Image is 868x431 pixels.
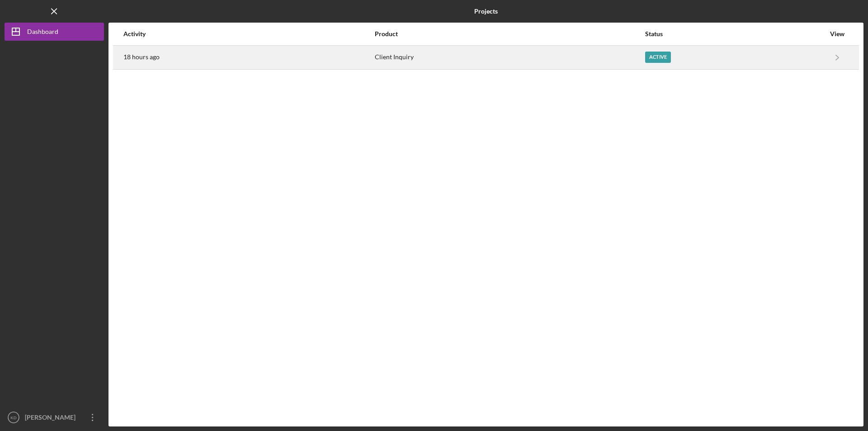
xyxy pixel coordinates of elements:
[5,408,104,426] button: KD[PERSON_NAME] [PERSON_NAME]
[826,30,849,38] div: View
[375,46,644,69] div: Client Inquiry
[123,53,160,61] time: 2025-09-02 19:53
[645,30,825,38] div: Status
[27,23,58,43] div: Dashboard
[123,30,374,38] div: Activity
[375,30,644,38] div: Product
[474,8,498,15] b: Projects
[5,23,104,41] button: Dashboard
[10,415,16,420] text: KD
[645,52,671,63] div: Active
